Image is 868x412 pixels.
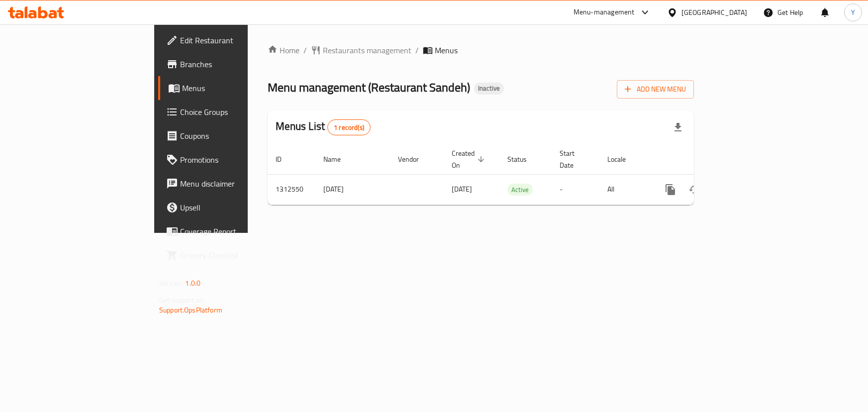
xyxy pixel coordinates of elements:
span: Restaurants management [323,44,411,56]
th: Actions [651,144,762,175]
span: Created On [452,147,487,171]
span: 1.0.0 [185,277,200,290]
div: [GEOGRAPHIC_DATA] [681,7,747,18]
a: Edit Restaurant [158,28,299,52]
li: / [303,44,307,56]
a: Grocery Checklist [158,243,299,267]
span: Inactive [474,84,504,93]
span: Branches [180,58,291,70]
div: Inactive [474,83,504,95]
table: enhanced table [268,144,762,205]
span: Locale [607,153,639,165]
div: Total records count [327,119,371,135]
span: Promotions [180,154,291,166]
span: [DATE] [452,183,472,196]
span: Menu disclaimer [180,178,291,190]
span: Menus [182,82,291,94]
span: Add New Menu [625,83,686,96]
button: Change Status [682,178,706,202]
a: Support.OpsPlatform [159,304,222,316]
span: Vendor [398,153,432,165]
a: Coupons [158,124,299,148]
a: Branches [158,52,299,76]
span: Coupons [180,130,291,142]
li: / [415,44,419,56]
span: Upsell [180,202,291,213]
div: Export file [666,115,690,139]
a: Upsell [158,196,299,219]
a: Restaurants management [311,44,411,56]
span: Edit Restaurant [180,34,291,46]
a: Menu disclaimer [158,172,299,196]
span: Grocery Checklist [180,249,291,261]
a: Choice Groups [158,100,299,124]
nav: breadcrumb [268,44,694,56]
span: Get support on: [159,294,205,307]
button: Add New Menu [617,80,694,99]
span: ID [276,153,294,165]
td: All [599,174,651,205]
span: Menus [435,44,458,56]
a: Promotions [158,148,299,172]
a: Coverage Report [158,219,299,243]
span: Choice Groups [180,106,291,118]
span: Name [323,153,354,165]
span: Active [507,184,533,196]
a: Menus [158,76,299,100]
span: Version: [159,277,184,290]
span: 1 record(s) [328,123,370,132]
span: Start Date [560,147,587,171]
h2: Menus List [276,119,371,135]
button: more [659,178,682,202]
span: Menu management ( Restaurant Sandeh ) [268,76,470,99]
span: Status [507,153,540,165]
span: Y [851,7,855,18]
span: Coverage Report [180,225,291,237]
td: - [552,174,599,205]
div: Menu-management [574,6,635,18]
td: [DATE] [315,174,390,205]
